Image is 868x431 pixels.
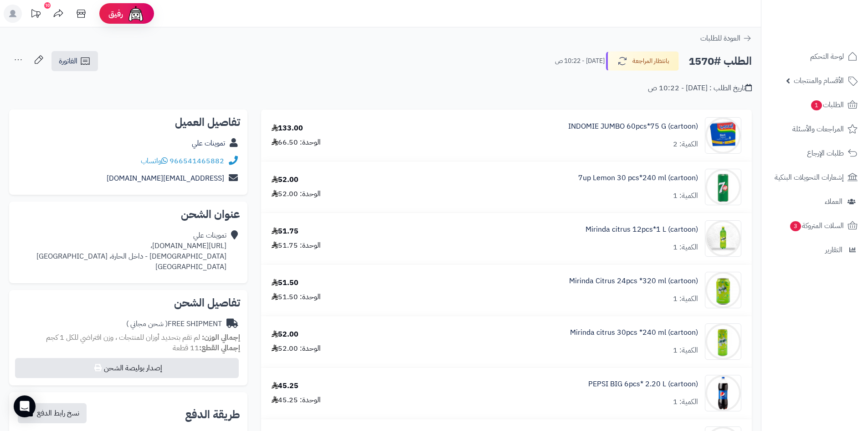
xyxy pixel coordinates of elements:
[705,272,741,308] img: 1747566452-bf88d184-d280-4ea7-9331-9e3669ef-90x90.jpg
[127,5,145,23] img: ai-face.png
[169,156,224,166] a: 966541465882
[24,5,47,25] a: تحديثات المنصة
[15,358,239,378] button: إصدار بوليصة الشحن
[192,138,225,149] a: تموينات علي
[272,240,321,251] div: الوحدة: 51.75
[272,137,321,148] div: الوحدة: 66.50
[185,409,240,420] h2: طريقة الدفع
[272,343,321,354] div: الوحدة: 52.00
[272,329,298,340] div: 52.00
[700,33,752,44] a: العودة للطلبات
[141,156,168,166] a: واتساب
[199,343,240,353] strong: إجمالي القطع:
[272,381,298,391] div: 45.25
[272,278,298,288] div: 51.50
[44,2,51,9] div: 10
[688,52,752,71] h2: الطلب #1570
[272,189,321,199] div: الوحدة: 52.00
[126,318,168,329] span: ( شحن مجاني )
[126,319,222,329] div: FREE SHIPMENT
[767,166,863,188] a: إشعارات التحويلات البنكية
[14,395,36,417] div: Open Intercom Messenger
[555,57,605,66] small: [DATE] - 10:22 ص
[700,33,740,44] span: العودة للطلبات
[705,220,741,257] img: 1747566256-XP8G23evkchGmxKUr8YaGb2gsq2hZno4-90x90.jpg
[107,173,224,184] a: [EMAIL_ADDRESS][DOMAIN_NAME]
[806,16,859,35] img: logo-2.png
[37,408,79,419] span: نسخ رابط الدفع
[272,395,321,405] div: الوحدة: 45.25
[705,169,741,205] img: 1747541124-caa6673e-b677-477c-bbb4-b440b79b-90x90.jpg
[673,139,698,150] div: الكمية: 2
[108,8,123,19] span: رفيق
[767,239,863,261] a: التقارير
[16,209,240,220] h2: عنوان الشحن
[673,294,698,304] div: الكمية: 1
[794,74,844,87] span: الأقسام والمنتجات
[272,175,298,185] div: 52.00
[767,46,863,68] a: لوحة التحكم
[775,171,844,184] span: إشعارات التحويلات البنكية
[569,276,698,286] a: Mirinda Citrus 24pcs *320 ml (cartoon)
[767,94,863,116] a: الطلبات1
[825,195,842,208] span: العملاء
[588,379,698,389] a: PEPSI BIG 6pcs* 2.20 L (cartoon)
[272,123,303,134] div: 133.00
[16,297,240,308] h2: تفاصيل الشحن
[767,118,863,140] a: المراجعات والأسئلة
[673,345,698,356] div: الكمية: 1
[673,242,698,253] div: الكمية: 1
[46,332,200,343] span: لم تقم بتحديد أوزان للمنتجات ، وزن افتراضي للكل 1 كجم
[705,375,741,411] img: 1747594021-514wrKpr-GL._AC_SL1500-90x90.jpg
[792,123,844,135] span: المراجعات والأسئلة
[767,215,863,237] a: السلات المتروكة3
[18,403,87,423] button: نسخ رابط الدفع
[790,221,801,232] span: 3
[272,292,321,302] div: الوحدة: 51.50
[16,117,240,128] h2: تفاصيل العميل
[810,50,844,63] span: لوحة التحكم
[570,327,698,338] a: Mirinda citrus 30pcs *240 ml (cartoon)
[705,323,741,360] img: 1747566616-1481083d-48b6-4b0f-b89f-c8f09a39-90x90.jpg
[606,52,679,71] button: بانتظار المراجعة
[810,99,844,111] span: الطلبات
[811,100,822,111] span: 1
[578,173,698,183] a: 7up Lemon 30 pcs*240 ml (cartoon)
[789,219,844,232] span: السلات المتروكة
[767,142,863,164] a: طلبات الإرجاع
[59,56,77,67] span: الفاتورة
[705,117,741,154] img: 1747283225-Screenshot%202025-05-15%20072245-90x90.jpg
[673,397,698,407] div: الكمية: 1
[825,244,842,256] span: التقارير
[202,332,240,343] strong: إجمالي الوزن:
[36,230,226,272] div: تموينات علي [URL][DOMAIN_NAME]، [DEMOGRAPHIC_DATA] - داخل الحارة، [GEOGRAPHIC_DATA] [GEOGRAPHIC_D...
[673,191,698,201] div: الكمية: 1
[586,224,698,235] a: Mirinda citrus 12pcs*1 L (cartoon)
[807,147,844,160] span: طلبات الإرجاع
[648,83,752,93] div: تاريخ الطلب : [DATE] - 10:22 ص
[568,121,698,132] a: INDOMIE JUMBO 60pcs*75 G (cartoon)
[272,226,298,237] div: 51.75
[51,51,98,71] a: الفاتورة
[173,343,240,353] small: 11 قطعة
[767,191,863,213] a: العملاء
